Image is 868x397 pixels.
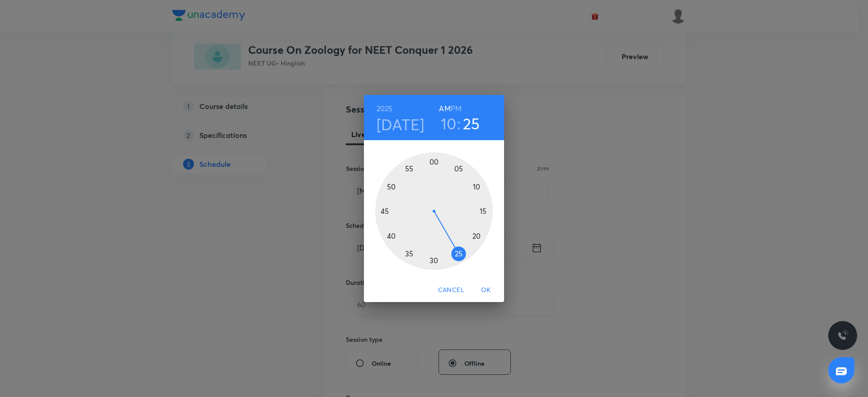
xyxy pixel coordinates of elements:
[475,284,497,296] span: OK
[434,282,468,298] button: Cancel
[439,102,450,115] button: AM
[438,284,464,296] span: Cancel
[463,114,480,133] button: 25
[441,114,457,133] button: 10
[377,115,425,134] button: [DATE]
[457,114,461,133] h3: :
[377,102,393,115] button: 2025
[451,102,462,115] button: PM
[472,282,500,298] button: OK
